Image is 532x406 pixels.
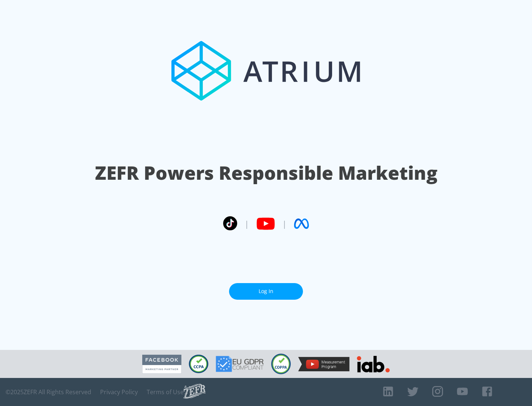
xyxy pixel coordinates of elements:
img: CCPA Compliant [189,355,208,373]
span: © 2025 ZEFR All Rights Reserved [6,388,91,396]
img: YouTube Measurement Program [298,357,349,371]
img: Facebook Marketing Partner [142,355,181,374]
h1: ZEFR Powers Responsible Marketing [95,160,437,186]
span: | [245,218,249,229]
a: Terms of Use [147,388,184,396]
img: COPPA Compliant [271,354,291,374]
img: GDPR Compliant [216,356,264,372]
span: | [282,218,287,229]
a: Privacy Policy [100,388,138,396]
img: IAB [357,356,390,372]
a: Log In [229,283,303,300]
